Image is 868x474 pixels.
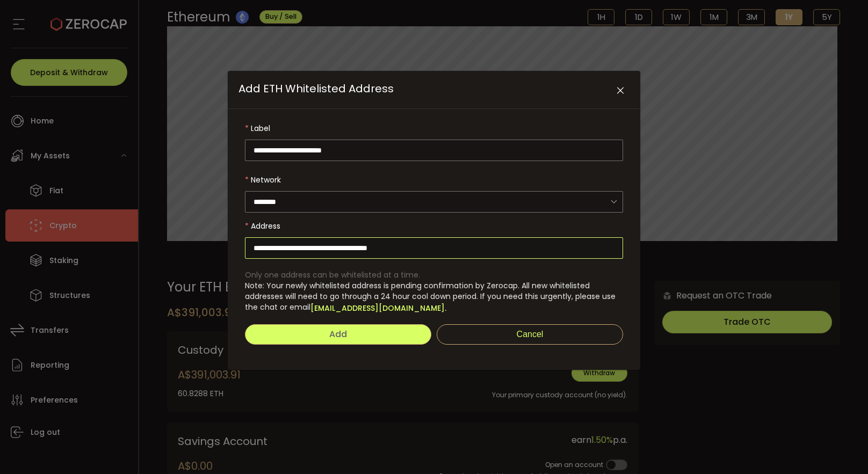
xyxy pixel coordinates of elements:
button: Add [245,324,431,345]
a: [EMAIL_ADDRESS][DOMAIN_NAME]. [310,303,446,313]
span: Note: Your newly whitelisted address is pending confirmation by Zerocap. All new whitelisted addr... [245,280,616,312]
span: Cancel [517,330,544,339]
span: Add [329,328,347,340]
span: Only one address can be whitelisted at a time. [245,269,420,280]
label: Network [245,169,623,191]
iframe: Chat Widget [814,422,868,474]
div: Add ETH Whitelisted Address [228,71,640,369]
label: Address [245,215,623,237]
label: Label [245,118,623,139]
span: Add ETH Whitelisted Address [238,81,394,96]
button: Close [611,82,630,100]
button: Cancel [437,324,623,345]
